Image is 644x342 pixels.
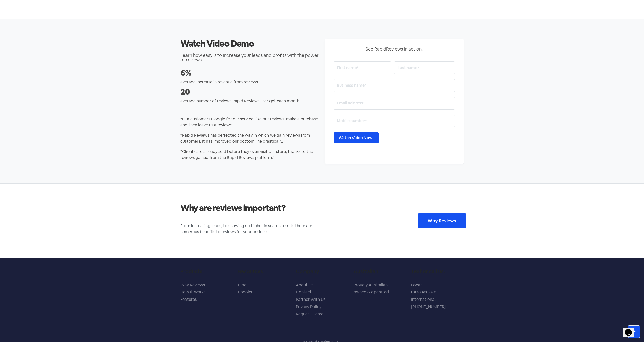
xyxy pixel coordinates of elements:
[180,202,320,213] h2: Why are reviews important?
[180,282,205,288] a: Why Reviews
[180,268,233,274] h5: Products
[180,87,190,97] strong: 20
[334,79,455,92] input: Business name*
[334,115,455,127] input: Mobile number*
[334,61,391,74] input: First name*
[180,223,312,234] span: From increasing leads, to showing up higher in search results there are numerous benefits to revi...
[238,289,252,295] a: Ebooks
[296,282,313,288] a: About Us
[180,148,320,161] p: “Clients are already sold before they even visit our store, thanks to the reviews gained from the...
[296,289,312,295] a: Contact
[418,213,466,228] a: Why Reviews
[296,311,324,317] a: Request Demo
[334,46,455,52] p: See RapidReviews in action.
[411,282,464,311] p: Local: 0478 486 878 International: [PHONE_NUMBER]
[623,322,639,337] iframe: chat widget
[334,97,455,110] input: Email address*
[394,61,455,74] input: Last name*
[428,219,456,223] span: Why Reviews
[180,79,320,85] p: average increase in revenue from reviews
[411,268,464,274] h5: Text or call us.
[180,98,320,104] p: average number of reviews Rapid Reviews user get each month
[180,289,205,295] a: How It Works
[354,282,406,296] p: Proudly Australian owned & operated
[180,38,320,49] h2: Watch Video Demo
[180,53,320,62] h2: Learn how easy is to increase your leads and profits with the power of reviews.
[334,132,379,143] input: Watch Video Now!
[296,297,325,302] a: Partner With Us
[180,132,320,144] p: “Rapid Reviews has perfected the way in which we gain reviews from customers. It has improved our...
[238,268,291,274] h5: Resources
[180,68,192,78] strong: 6%
[296,268,348,274] h5: Company
[180,116,320,128] p: “Our customers Google for our service, like our reviews, make a purchase and then leave us a revi...
[354,268,406,274] h5: Australian
[238,282,247,288] a: Blog
[180,297,197,302] a: Features
[296,304,321,309] a: Privacy Policy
